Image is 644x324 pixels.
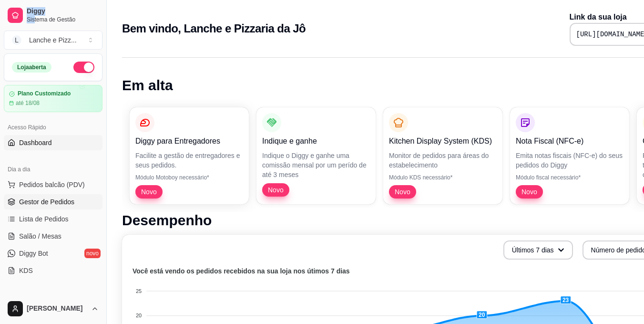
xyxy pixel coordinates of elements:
span: Diggy Bot [19,249,48,258]
span: Dashboard [19,138,52,147]
button: Diggy para EntregadoresFacilite a gestão de entregadores e seus pedidos.Módulo Motoboy necessário... [130,107,249,204]
span: KDS [19,266,33,275]
button: Nota Fiscal (NFC-e)Emita notas fiscais (NFC-e) do seus pedidos do DiggyMódulo fiscal necessário*Novo [510,107,629,204]
span: [PERSON_NAME] [27,304,87,313]
span: Novo [391,187,414,197]
span: Sistema de Gestão [27,16,99,23]
div: Lanche e Pizz ... [29,35,77,45]
button: Select a team [4,31,102,50]
p: Módulo Motoboy necessário* [135,174,243,181]
button: Últimos 7 dias [503,240,573,260]
a: Diggy Botnovo [4,246,102,261]
a: Dashboard [4,135,102,150]
p: Módulo fiscal necessário* [516,174,624,181]
p: Monitor de pedidos para áreas do estabelecimento [389,151,497,170]
button: [PERSON_NAME] [4,297,102,320]
p: Emita notas fiscais (NFC-e) do seus pedidos do Diggy [516,151,624,170]
div: Acesso Rápido [4,120,102,135]
div: Loja aberta [12,62,51,73]
span: Novo [137,187,161,197]
tspan: 25 [136,288,142,294]
text: Você está vendo os pedidos recebidos na sua loja nos útimos 7 dias [133,267,350,275]
button: Pedidos balcão (PDV) [4,177,102,192]
a: Plano Customizadoaté 18/08 [4,85,102,112]
span: Diggy [27,7,99,16]
p: Módulo KDS necessário* [389,174,497,181]
div: Dia a dia [4,162,102,177]
button: Alterar Status [73,62,94,73]
article: Plano Customizado [18,90,71,97]
a: DiggySistema de Gestão [4,4,102,27]
h2: Bem vindo, Lanche e Pizzaria da Jô [122,21,306,36]
a: Gestor de Pedidos [4,194,102,209]
a: KDS [4,263,102,278]
p: Nota Fiscal (NFC-e) [516,136,624,147]
span: Lista de Pedidos [19,214,69,224]
p: Indique o Diggy e ganhe uma comissão mensal por um perído de até 3 meses [262,151,370,179]
span: Novo [518,187,541,197]
span: Salão / Mesas [19,231,61,241]
tspan: 20 [136,313,142,318]
span: Pedidos balcão (PDV) [19,180,85,189]
button: Indique e ganheIndique o Diggy e ganhe uma comissão mensal por um perído de até 3 mesesNovo [256,107,376,204]
p: Facilite a gestão de entregadores e seus pedidos. [135,151,243,170]
a: Lista de Pedidos [4,211,102,227]
span: Novo [264,185,287,195]
span: L [12,35,21,45]
button: Kitchen Display System (KDS)Monitor de pedidos para áreas do estabelecimentoMódulo KDS necessário... [383,107,502,204]
article: até 18/08 [16,99,40,107]
span: Gestor de Pedidos [19,197,74,207]
a: Salão / Mesas [4,229,102,244]
div: Catálogo [4,290,102,305]
p: Kitchen Display System (KDS) [389,136,497,147]
p: Diggy para Entregadores [135,136,243,147]
p: Indique e ganhe [262,136,370,147]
